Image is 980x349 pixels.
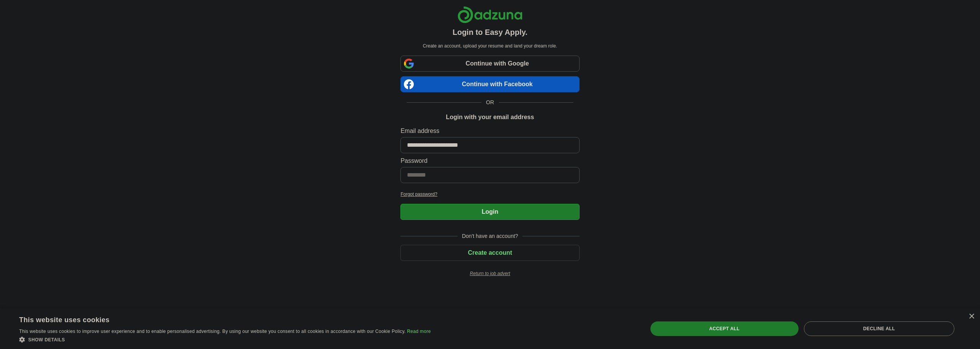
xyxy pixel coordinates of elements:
div: This website uses cookies [19,313,412,324]
div: Decline all [804,321,954,336]
h1: Login to Easy Apply. [452,26,528,38]
span: OR [482,98,499,107]
label: Email address [400,126,579,136]
span: Don't have an account? [457,232,523,240]
h1: Login with your email address [446,113,534,122]
p: Create an account, upload your resume and land your dream role. [402,43,578,49]
button: Login [400,204,579,220]
label: Password [400,156,579,165]
a: Return to job advert [400,270,579,277]
div: Accept all [650,321,799,336]
a: Continue with Facebook [400,76,579,92]
div: Close [969,314,974,320]
button: Create account [400,245,579,261]
span: This website uses cookies to improve user experience and to enable personalised advertising. By u... [19,329,406,334]
a: Read more, opens a new window [407,329,431,334]
div: Show details [19,336,431,343]
a: Forgot password? [400,191,579,198]
a: Continue with Google [400,56,579,72]
a: Create account [400,249,579,256]
img: Adzuna logo [457,6,523,23]
span: Show details [28,337,65,342]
